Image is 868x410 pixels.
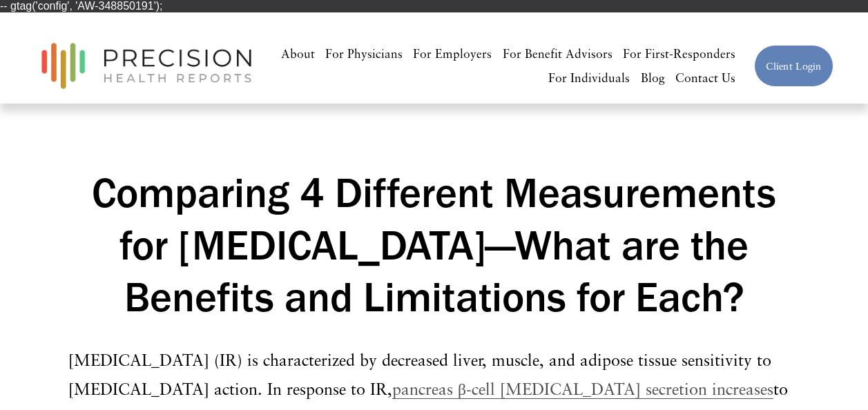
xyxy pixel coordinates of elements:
a: For Physicians [325,41,403,66]
iframe: Chat Widget [799,344,868,410]
h1: Comparing 4 Different Measurements for [MEDICAL_DATA]—What are the Benefits and Limitations for E... [68,166,800,322]
a: For Employers [413,41,492,66]
a: Client Login [754,45,833,87]
a: For First-Responders [623,41,735,66]
img: Precision Health Reports [35,37,258,95]
a: Contact Us [675,66,735,90]
a: For Individuals [548,66,630,90]
a: For Benefit Advisors [503,41,613,66]
a: Blog [641,66,665,90]
a: pancreas β-cell [MEDICAL_DATA] secretion increases [392,379,773,398]
a: About [281,41,315,66]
